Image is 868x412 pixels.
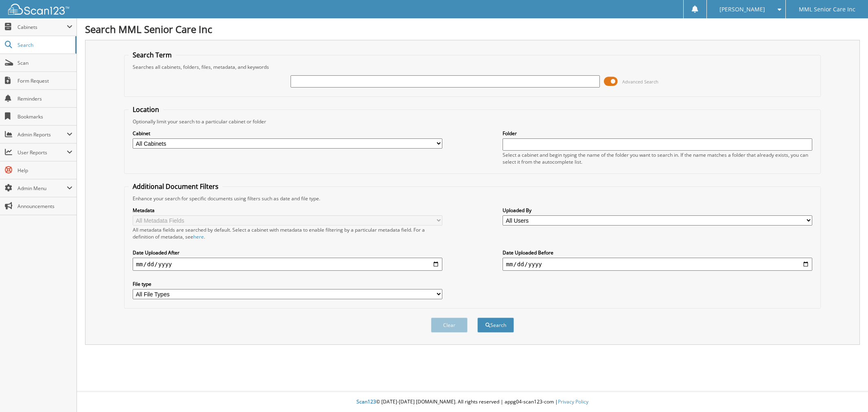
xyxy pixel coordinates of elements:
span: Admin Reports [17,131,67,138]
span: Scan [17,59,72,66]
label: Cabinet [133,130,442,137]
iframe: Chat Widget [827,373,868,412]
div: Optionally limit your search to a particular cabinet or folder [129,118,816,125]
div: All metadata fields are searched by default. Select a cabinet with metadata to enable filtering b... [133,226,442,240]
span: MML Senior Care Inc [799,7,855,12]
a: here [193,233,204,240]
span: Announcements [17,203,72,210]
button: Clear [431,318,468,333]
div: © [DATE]-[DATE] [DOMAIN_NAME]. All rights reserved | appg04-scan123-com | [77,392,868,412]
label: Metadata [133,207,442,214]
span: User Reports [17,149,67,156]
span: Admin Menu [17,185,67,192]
span: Reminders [17,95,72,102]
div: Enhance your search for specific documents using filters such as date and file type. [129,195,816,202]
label: Uploaded By [503,207,812,214]
button: Search [477,318,514,333]
span: Search [17,42,71,48]
input: end [503,258,812,271]
span: Cabinets [17,24,67,31]
h1: Search MML Senior Care Inc [85,22,860,36]
legend: Additional Document Filters [129,182,223,191]
span: [PERSON_NAME] [719,7,765,12]
legend: Search Term [129,50,176,59]
span: Help [17,167,72,174]
a: Privacy Policy [558,398,588,405]
img: scan123-logo-white.svg [8,4,69,15]
legend: Location [129,105,163,114]
span: Advanced Search [622,79,658,85]
label: Date Uploaded Before [503,249,812,256]
span: Scan123 [356,398,376,405]
div: Select a cabinet and begin typing the name of the folder you want to search in. If the name match... [503,151,812,165]
label: Date Uploaded After [133,249,442,256]
span: Form Request [17,77,72,84]
label: Folder [503,130,812,137]
input: start [133,258,442,271]
label: File type [133,281,442,287]
span: Bookmarks [17,113,72,120]
div: Searches all cabinets, folders, files, metadata, and keywords [129,64,816,70]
